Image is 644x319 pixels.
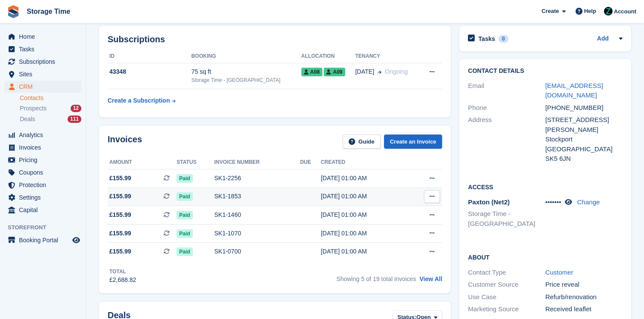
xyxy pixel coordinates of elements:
a: menu [4,154,81,166]
h2: Tasks [478,35,495,43]
a: menu [4,129,81,141]
div: [DATE] 01:00 AM [321,229,408,238]
div: 75 sq ft [191,67,301,76]
div: SK1-2256 [214,174,300,183]
a: menu [4,43,81,55]
th: ID [108,50,191,63]
span: Account [614,7,636,16]
div: SK5 6JN [545,154,622,164]
a: menu [4,204,81,216]
div: [DATE] 01:00 AM [321,247,408,256]
span: Storefront [8,223,86,232]
span: Paxton (Net2) [468,198,510,206]
a: Create a Subscription [108,93,176,109]
span: Protection [19,179,71,191]
div: Address [468,115,545,164]
div: Refurb/renovation [545,292,622,302]
th: Allocation [301,50,356,63]
div: 111 [68,116,81,123]
span: £155.99 [109,192,131,201]
span: Tasks [19,43,71,55]
h2: Contact Details [468,68,622,75]
div: 0 [498,35,508,43]
div: SK1-1460 [214,210,300,219]
span: A08 [301,68,322,76]
th: Due [300,156,321,169]
span: Paid [176,192,192,201]
th: Amount [108,156,176,169]
span: Ongoing [385,68,408,75]
span: A09 [324,68,345,76]
a: menu [4,81,81,93]
a: [EMAIL_ADDRESS][DOMAIN_NAME] [545,82,603,99]
div: Stockport [545,134,622,144]
span: Showing 5 of 19 total invoices [336,275,416,282]
a: Guide [343,134,381,149]
span: Subscriptions [19,56,71,68]
th: Booking [191,50,301,63]
div: Contact Type [468,268,545,278]
span: Pricing [19,154,71,166]
div: [STREET_ADDRESS][PERSON_NAME] [545,115,622,134]
span: [DATE] [355,67,374,76]
div: SK1-1853 [214,192,300,201]
a: Deals 111 [20,115,81,124]
a: menu [4,68,81,80]
th: Created [321,156,408,169]
th: Invoice number [214,156,300,169]
div: Total [109,268,136,275]
span: Deals [20,115,35,123]
span: £155.99 [109,174,131,183]
a: View All [419,275,442,282]
a: menu [4,56,81,68]
div: 12 [71,105,81,112]
span: £155.99 [109,247,131,256]
h2: About [468,253,622,261]
div: [DATE] 01:00 AM [321,210,408,219]
span: Help [584,7,596,16]
a: Customer [545,269,573,276]
span: Prospects [20,104,46,113]
span: Create [542,7,559,16]
span: Paid [176,247,192,256]
div: Use Case [468,292,545,302]
span: Settings [19,191,71,203]
li: Storage Time - [GEOGRAPHIC_DATA] [468,209,545,228]
div: 43348 [108,67,191,76]
span: £155.99 [109,229,131,238]
h2: Access [468,182,622,191]
a: Storage Time [23,4,74,19]
img: Zain Sarwar [604,7,613,16]
span: Home [19,31,71,43]
div: SK1-1070 [214,229,300,238]
a: Preview store [71,235,81,245]
th: Tenancy [355,50,420,63]
span: Coupons [19,166,71,178]
a: menu [4,179,81,191]
div: SK1-0700 [214,247,300,256]
div: Create a Subscription [108,96,170,105]
span: Sites [19,68,71,80]
div: [DATE] 01:00 AM [321,174,408,183]
div: Received leaflet [545,304,622,314]
div: Marketing Source [468,304,545,314]
div: Customer Source [468,280,545,290]
span: Capital [19,204,71,216]
div: Email [468,81,545,100]
div: [PHONE_NUMBER] [545,103,622,113]
div: £2,688.82 [109,275,136,285]
a: Contacts [20,94,81,102]
a: menu [4,166,81,178]
span: £155.99 [109,210,131,219]
div: Price reveal [545,280,622,290]
div: Storage Time - [GEOGRAPHIC_DATA] [191,76,301,84]
a: Create an Invoice [384,134,443,149]
a: Prospects 12 [20,104,81,113]
div: [GEOGRAPHIC_DATA] [545,144,622,154]
div: Phone [468,103,545,113]
a: menu [4,191,81,203]
span: Analytics [19,129,71,141]
span: CRM [19,81,71,93]
a: Change [577,198,600,206]
img: stora-icon-8386f47178a22dfd0bd8f6a31ec36ba5ce8667c1dd55bd0f319d3a0aa187defe.svg [7,5,20,18]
